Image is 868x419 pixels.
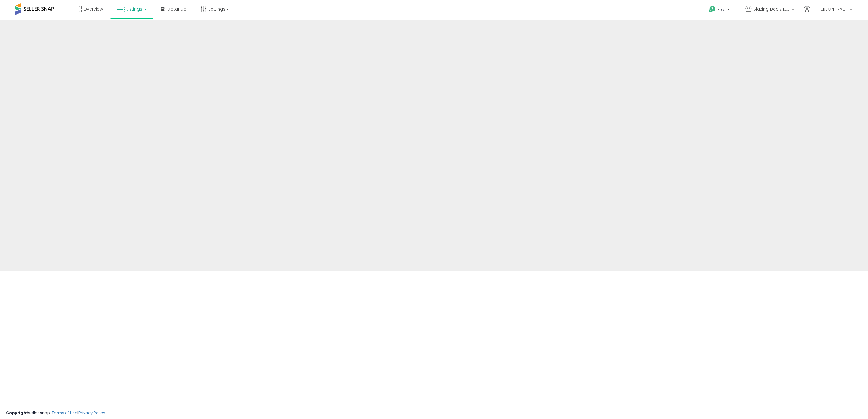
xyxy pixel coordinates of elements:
[804,6,852,20] a: Hi [PERSON_NAME]
[127,6,142,12] span: Listings
[708,5,716,13] i: Get Help
[167,6,186,12] span: DataHub
[753,6,790,12] span: Blazing Dealz LLC
[704,1,736,20] a: Help
[812,6,848,12] span: Hi [PERSON_NAME]
[717,7,725,12] span: Help
[83,6,103,12] span: Overview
